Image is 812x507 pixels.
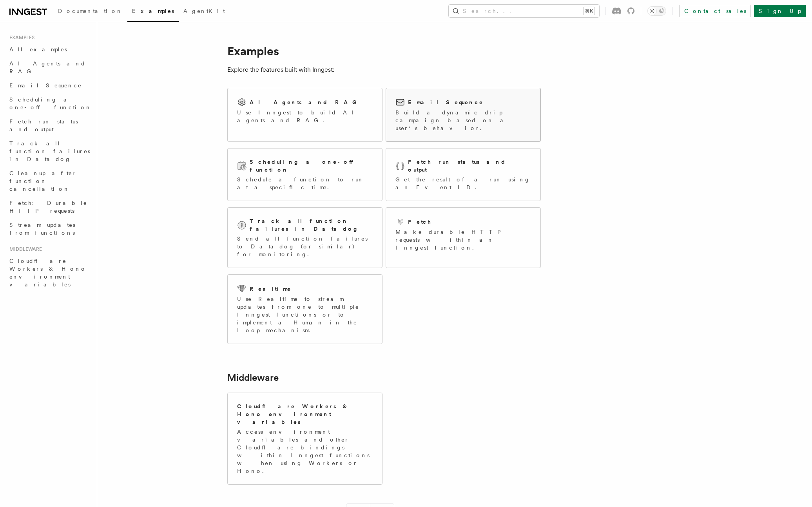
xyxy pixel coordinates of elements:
[227,148,382,201] a: Scheduling a one-off functionSchedule a function to run at a specific time.
[6,136,92,166] a: Track all function failures in Datadog
[386,148,541,201] a: Fetch run status and outputGet the result of a run using an Event ID.
[386,88,541,142] a: Email SequenceBuild a dynamic drip campaign based on a user's behavior.
[237,428,373,475] p: Access environment variables and other Cloudflare bindings within Inngest functions when using Wo...
[237,235,373,258] p: Send all function failures to Datadog (or similar) for monitoring.
[6,56,92,78] a: AI Agents and RAG
[250,285,292,293] h2: Realtime
[250,98,361,106] h2: AI Agents and RAG
[6,196,92,218] a: Fetch: Durable HTTP requests
[250,217,373,233] h2: Track all function failures in Datadog
[9,200,87,214] span: Fetch: Durable HTTP requests
[179,2,230,21] a: AgentKit
[132,8,174,14] span: Examples
[449,5,599,17] button: Search...⌘K
[9,118,78,132] span: Fetch run status and output
[127,2,179,22] a: Examples
[9,140,90,162] span: Track all function failures in Datadog
[9,96,92,110] span: Scheduling a one-off function
[227,64,541,75] p: Explore the features built with Inngest:
[250,158,373,174] h2: Scheduling a one-off function
[227,207,382,268] a: Track all function failures in DatadogSend all function failures to Datadog (or similar) for moni...
[9,46,67,53] span: All examples
[9,170,76,192] span: Cleanup after function cancellation
[6,246,42,252] span: Middleware
[227,393,382,485] a: Cloudflare Workers & Hono environment variablesAccess environment variables and other Cloudflare ...
[584,7,594,15] kbd: ⌘K
[6,78,92,92] a: Email Sequence
[395,109,531,132] p: Build a dynamic drip campaign based on a user's behavior.
[6,166,92,196] a: Cleanup after function cancellation
[237,295,373,334] p: Use Realtime to stream updates from one to multiple Inngest functions or to implement a Human in ...
[386,207,541,268] a: FetchMake durable HTTP requests within an Inngest function.
[9,258,87,288] span: Cloudflare Workers & Hono environment variables
[647,6,666,16] button: Toggle dark mode
[227,372,279,383] a: Middleware
[408,158,531,174] h2: Fetch run status and output
[237,402,373,426] h2: Cloudflare Workers & Hono environment variables
[395,176,531,191] p: Get the result of a run using an Event ID.
[408,218,432,226] h2: Fetch
[237,109,373,124] p: Use Inngest to build AI agents and RAG.
[9,82,82,89] span: Email Sequence
[227,88,382,142] a: AI Agents and RAGUse Inngest to build AI agents and RAG.
[6,92,92,114] a: Scheduling a one-off function
[58,8,123,14] span: Documentation
[6,114,92,136] a: Fetch run status and output
[6,254,92,292] a: Cloudflare Workers & Hono environment variables
[408,98,484,106] h2: Email Sequence
[754,5,806,17] a: Sign Up
[6,218,92,240] a: Stream updates from functions
[183,8,225,14] span: AgentKit
[9,222,75,236] span: Stream updates from functions
[237,176,373,191] p: Schedule a function to run at a specific time.
[9,60,86,74] span: AI Agents and RAG
[227,44,541,58] h1: Examples
[53,2,127,21] a: Documentation
[227,274,382,344] a: RealtimeUse Realtime to stream updates from one to multiple Inngest functions or to implement a H...
[6,34,34,41] span: Examples
[679,5,751,17] a: Contact sales
[395,228,531,252] p: Make durable HTTP requests within an Inngest function.
[6,42,92,56] a: All examples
